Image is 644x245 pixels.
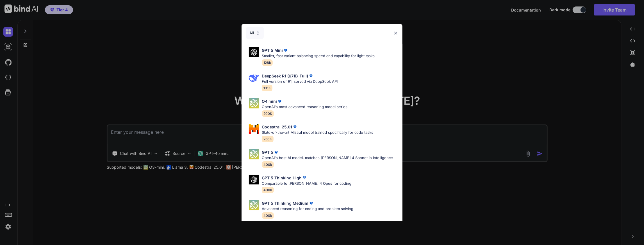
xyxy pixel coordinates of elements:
p: Codestral 25.01 [262,124,292,130]
div: All [246,27,264,39]
img: Pick Models [249,200,259,210]
span: 400k [262,187,274,193]
img: Pick Models [249,98,259,108]
span: 200K [262,110,274,117]
p: DeepSeek R1 (671B-Full) [262,73,308,79]
img: premium [292,124,298,130]
p: Comparable to [PERSON_NAME] 4 Opus for coding [262,181,351,186]
span: 400k [262,161,274,168]
img: Pick Models [249,47,259,57]
p: Smaller, fast variant balancing speed and capability for light tasks [262,53,375,59]
p: OpenAI's best AI model, matches [PERSON_NAME] 4 Sonnet in Intelligence [262,155,393,161]
img: premium [273,150,279,155]
p: GPT 5 Thinking Medium [262,200,308,206]
p: Advanced reasoning for coding and problem solving [262,206,353,212]
span: 256K [262,136,274,142]
img: Pick Models [256,31,260,35]
img: premium [308,201,314,206]
span: 400k [262,212,274,219]
img: close [393,31,398,35]
img: Pick Models [249,149,259,159]
img: premium [277,99,283,104]
p: GPT 5 Thinking High [262,175,302,181]
img: Pick Models [249,73,259,83]
p: O4 mini [262,98,277,104]
img: premium [283,48,288,53]
p: OpenAI's most advanced reasoning model series [262,104,347,110]
p: GPT 5 Mini [262,47,283,53]
span: 128k [262,59,273,66]
p: State-of-the-art Mistral model trained specifically for code tasks [262,130,373,135]
p: Full version of R1, served via DeepSeek API [262,79,338,84]
span: 131K [262,85,272,91]
img: premium [302,175,307,181]
img: Pick Models [249,124,259,134]
img: Pick Models [249,175,259,185]
img: premium [308,73,314,79]
p: GPT 5 [262,149,273,155]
